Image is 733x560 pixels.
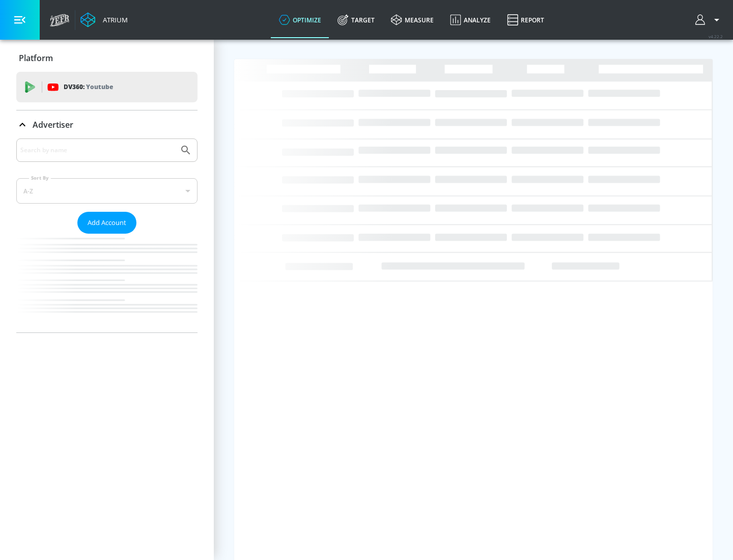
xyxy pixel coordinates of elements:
[16,138,198,332] div: Advertiser
[20,144,175,157] input: Search by name
[16,72,198,102] div: DV360: Youtube
[329,2,383,38] a: Target
[19,52,53,64] p: Platform
[77,212,136,234] button: Add Account
[709,34,723,39] span: v 4.22.2
[271,2,329,38] a: optimize
[442,2,499,38] a: Analyze
[383,2,442,38] a: measure
[64,81,113,93] p: DV360:
[29,175,51,181] label: Sort By
[33,119,73,130] p: Advertiser
[16,44,198,72] div: Platform
[16,110,198,139] div: Advertiser
[88,217,126,229] span: Add Account
[16,234,198,332] nav: list of Advertiser
[80,12,128,27] a: Atrium
[99,15,128,24] div: Atrium
[499,2,552,38] a: Report
[86,81,113,92] p: Youtube
[16,178,198,204] div: A-Z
